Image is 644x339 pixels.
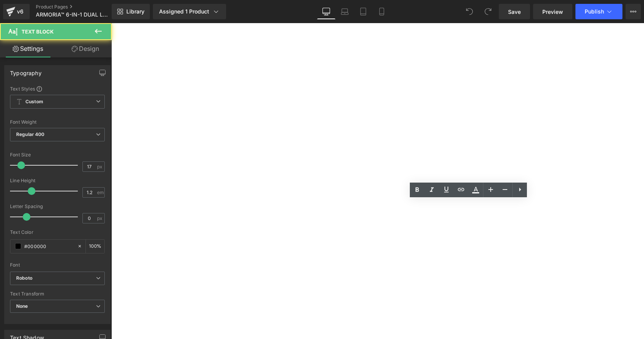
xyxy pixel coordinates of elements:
a: New Library [112,4,150,19]
a: Design [57,40,113,57]
span: px [97,164,104,169]
span: Publish [585,8,604,15]
button: Undo [462,4,477,19]
span: Preview [542,8,563,16]
b: Custom [25,99,43,105]
a: Desktop [317,4,335,19]
b: Regular 400 [16,131,45,137]
a: Product Pages [36,4,124,10]
button: Redo [480,4,496,19]
span: px [97,216,104,221]
span: ARMORIA™ 6-IN-1 DUAL LASER FLASHLIGHT v1 [36,12,110,18]
button: Publish [575,4,622,19]
div: Font Size [10,152,105,158]
a: v6 [3,4,30,19]
b: None [16,303,28,309]
div: Typography [10,65,42,76]
input: Color [24,242,74,250]
div: Letter Spacing [10,204,105,209]
a: Tablet [354,4,372,19]
span: em [97,190,104,195]
span: Text Block [22,29,54,35]
a: Preview [533,4,572,19]
button: More [626,4,641,19]
span: Save [508,8,521,16]
div: Text Transform [10,291,105,297]
div: v6 [15,7,25,17]
a: Laptop [335,4,354,19]
div: Font [10,262,105,268]
div: Text Styles [10,86,105,92]
a: Mobile [372,4,391,19]
div: Line Height [10,178,105,183]
i: Roboto [16,275,32,282]
div: Assigned 1 Product [159,8,220,15]
div: Font Weight [10,119,105,125]
div: Text Color [10,230,105,235]
span: Library [126,8,144,15]
div: % [86,240,104,253]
